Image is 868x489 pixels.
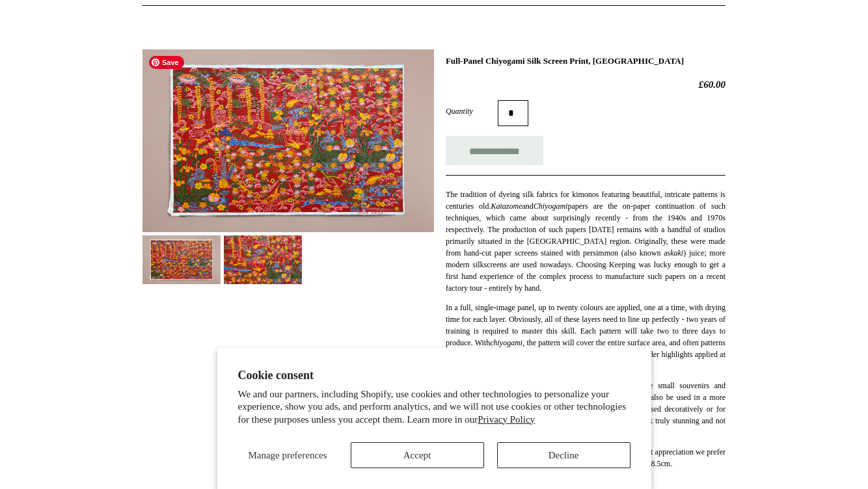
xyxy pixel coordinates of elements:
i: kaki [670,248,683,258]
span: 66 x 98.5cm. [632,459,673,468]
img: Full-Panel Chiyogami Silk Screen Print, Red Islands [142,49,434,232]
img: Full-Panel Chiyogami Silk Screen Print, Red Islands [224,235,302,284]
span: Save [149,56,184,69]
img: Full-Panel Chiyogami Silk Screen Print, Red Islands [142,235,221,284]
span: Manage preferences [248,450,327,460]
i: Chiyogami [534,202,568,211]
a: Privacy Policy [478,414,535,425]
label: Quantity [446,105,498,117]
p: In a full, single-image panel, up to twenty colours are applied, one at a time, with drying time ... [446,302,726,372]
h2: Cookie consent [238,369,631,382]
p: The tradition of dyeing silk fabrics for kimonos featuring beautiful, intricate patterns is centu... [446,189,726,294]
i: Katazome [491,202,522,211]
i: chiyogami [490,338,522,347]
button: Accept [351,442,484,468]
p: We and our partners, including Shopify, use cookies and other technologies to personalize your ex... [238,388,631,427]
button: Manage preferences [238,442,338,468]
h1: Full-Panel Chiyogami Silk Screen Print, [GEOGRAPHIC_DATA] [446,56,726,66]
button: Decline [497,442,631,468]
h2: £60.00 [446,79,726,90]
